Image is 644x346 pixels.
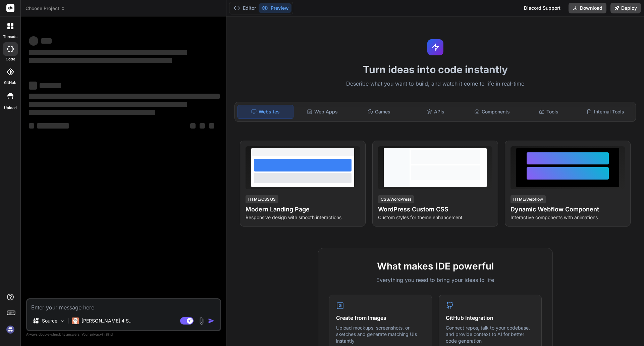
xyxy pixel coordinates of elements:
img: icon [208,317,215,324]
p: Upload mockups, screenshots, or sketches and generate matching UIs instantly [336,325,425,344]
label: threads [3,34,17,40]
span: ‌ [29,82,37,90]
h4: Create from Images [336,314,425,322]
div: HTML/CSS/JS [246,195,278,203]
span: Choose Project [25,5,65,12]
div: CSS/WordPress [378,195,414,203]
p: Source [42,317,57,324]
p: [PERSON_NAME] 4 S.. [82,317,131,324]
div: HTML/Webflow [511,195,546,203]
label: code [6,56,15,62]
button: Editor [231,3,259,13]
span: ‌ [29,123,34,129]
span: ‌ [29,110,155,115]
span: ‌ [29,94,220,99]
label: GitHub [4,80,16,86]
button: Download [569,3,606,13]
span: privacy [90,332,102,336]
span: ‌ [200,123,205,129]
div: APIs [408,105,463,119]
img: Claude 4 Sonnet [72,317,79,324]
h4: Modern Landing Page [246,205,360,214]
span: ‌ [41,38,52,44]
h1: Turn ideas into code instantly [230,63,640,76]
span: ‌ [29,36,38,46]
p: Responsive design with smooth interactions [246,214,360,221]
img: signin [5,324,16,335]
img: Pick Models [59,318,65,324]
div: Discord Support [520,3,565,13]
img: attachment [198,317,205,325]
span: ‌ [190,123,196,129]
div: Internal Tools [578,105,633,119]
span: ‌ [29,50,187,55]
label: Upload [4,105,17,111]
span: ‌ [37,123,69,129]
p: Everything you need to bring your ideas to life [329,276,542,284]
span: ‌ [40,83,61,88]
button: Deploy [610,3,641,13]
h4: Dynamic Webflow Component [511,205,625,214]
span: ‌ [209,123,214,129]
div: Websites [237,105,293,119]
button: Preview [259,3,291,13]
p: Always double-check its answers. Your in Bind [26,331,221,338]
p: Interactive components with animations [511,214,625,221]
div: Web Apps [295,105,350,119]
h4: GitHub Integration [446,314,535,322]
div: Tools [521,105,577,119]
h4: WordPress Custom CSS [378,205,492,214]
h2: What makes IDE powerful [329,259,542,273]
div: Games [352,105,407,119]
span: ‌ [29,102,187,107]
p: Describe what you want to build, and watch it come to life in real-time [230,80,640,88]
p: Custom styles for theme enhancement [378,214,492,221]
div: Components [465,105,520,119]
p: Connect repos, talk to your codebase, and provide context to AI for better code generation [446,325,535,344]
span: ‌ [29,58,172,63]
